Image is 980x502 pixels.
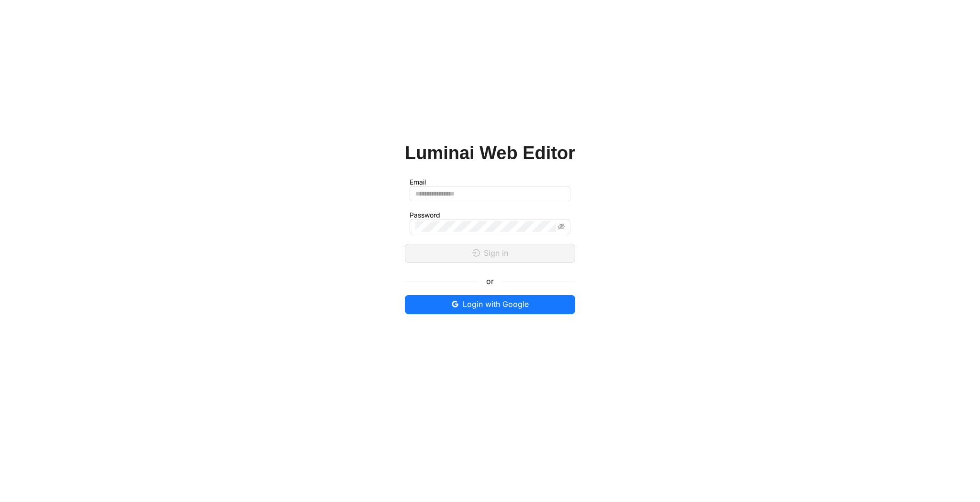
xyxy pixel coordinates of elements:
h1: Luminai Web Editor [405,142,575,164]
span: google [451,300,459,308]
span: login [472,249,480,257]
label: Email [410,178,426,186]
span: or [479,275,501,287]
span: Sign in [484,247,508,259]
button: loginSign in [405,244,575,263]
span: eye-invisible [558,223,565,230]
label: Password [410,211,440,219]
span: Login with Google [463,298,529,310]
button: googleLogin with Google [405,295,575,314]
